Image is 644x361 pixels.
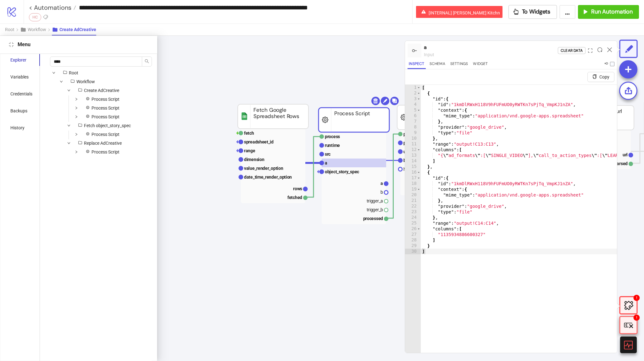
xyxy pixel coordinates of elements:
[67,142,70,145] span: down
[325,160,327,165] text: a
[10,57,26,63] div: Explorer
[244,139,274,144] text: spreadsheet_id
[403,140,419,145] text: provider
[508,5,557,19] button: To Widgets
[405,203,421,209] div: 22
[405,158,421,164] div: 14
[67,124,70,127] span: down
[405,96,421,102] div: 3
[587,72,614,82] button: Copy
[75,106,78,110] span: down
[60,80,63,83] span: down
[623,152,628,157] text: url
[428,61,447,69] button: Schema
[449,61,469,69] button: Settings
[66,78,97,85] span: Workflow
[424,51,558,58] div: input
[417,170,420,175] span: Toggle code folding, rows 16 through 29
[405,243,421,249] div: 29
[84,123,131,128] span: Fetch object_story_spec
[559,5,575,19] button: ...
[417,175,420,181] span: Toggle code folding, rows 17 through 24
[405,209,421,215] div: 23
[75,115,78,118] span: down
[405,215,421,220] div: 24
[405,220,421,226] div: 25
[92,149,119,154] span: Process Script
[405,232,421,237] div: 27
[405,226,421,232] div: 26
[405,186,421,192] div: 19
[588,48,592,53] span: expand
[10,73,29,80] div: Variables
[558,47,586,54] button: Clear Data
[403,149,408,154] text: url
[28,27,46,32] span: Workflow
[405,237,421,243] div: 28
[81,148,122,156] span: Process Script
[76,79,95,84] span: Workflow
[10,124,25,131] div: History
[405,249,421,254] div: 30
[417,186,420,192] span: Toggle code folding, rows 19 through 21
[405,164,421,170] div: 15
[10,90,32,97] div: Credentials
[417,85,420,90] span: Toggle code folding, rows 1 through 30
[417,107,420,113] span: Toggle code folding, rows 5 through 7
[75,133,78,136] span: down
[84,141,122,146] span: Replace AdCreative
[405,119,421,124] div: 7
[52,24,96,35] button: Create AdCreative
[29,13,41,21] div: HC
[380,181,383,186] text: a
[325,152,330,157] text: src
[20,24,52,35] button: Workflow
[578,5,639,19] button: Run Automation
[10,107,27,114] div: Backups
[417,90,420,96] span: Toggle code folding, rows 2 through 15
[244,148,255,153] text: range
[59,69,81,77] span: Root
[293,186,302,191] text: rows
[405,153,421,158] div: 13
[405,170,421,175] div: 16
[92,114,119,119] span: Process Script
[405,136,421,141] div: 10
[75,98,78,101] span: down
[417,226,420,232] span: Toggle code folding, rows 26 through 28
[561,47,583,54] div: Clear Data
[599,74,609,79] span: Copy
[74,87,122,94] span: Create AdCreative
[81,113,122,121] span: Process Script
[81,104,122,112] span: Process Script
[244,166,283,171] text: value_render_option
[69,70,78,75] span: Root
[92,105,119,110] span: Process Script
[92,97,119,102] span: Process Script
[522,8,551,15] span: To Widgets
[81,95,122,103] span: Process Script
[417,147,420,153] span: Toggle code folding, rows 12 through 14
[429,10,500,15] span: [INTERNAL] [PERSON_NAME] Kitchn
[8,41,15,48] button: Close
[5,24,20,35] button: Root
[417,96,420,102] span: Toggle code folding, rows 3 through 10
[52,71,55,74] span: down
[405,124,421,130] div: 8
[84,88,119,93] span: Create AdCreative
[405,90,421,96] div: 2
[424,43,558,51] div: a
[405,113,421,119] div: 6
[592,74,597,79] span: copy
[405,130,421,136] div: 9
[92,132,119,137] span: Process Script
[244,157,264,162] text: dimension
[403,167,419,172] text: headers
[405,192,421,198] div: 20
[403,132,412,137] text: post
[591,8,633,15] span: Run Automation
[5,27,14,32] span: Root
[408,61,425,69] button: Inspect
[59,27,96,32] span: Create AdCreative
[29,4,76,11] a: < Automations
